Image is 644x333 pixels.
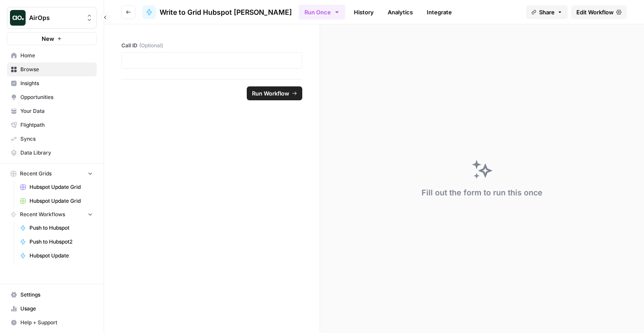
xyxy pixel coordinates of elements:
button: Help + Support [7,316,97,330]
span: Help + Support [20,319,93,326]
button: Share [526,5,568,19]
span: Share [539,8,555,16]
a: Push to Hubspot2 [16,235,97,249]
span: Recent Workflows [20,211,65,218]
span: Insights [20,79,93,87]
button: Recent Workflows [7,208,97,221]
span: Data Library [20,149,93,157]
button: Run Workflow [247,86,302,100]
img: AirOps Logo [10,10,26,26]
span: Opportunities [20,93,93,101]
span: Edit Workflow [576,8,614,16]
span: Recent Grids [20,170,52,178]
div: Fill out the form to run this once [422,187,543,199]
button: New [7,32,97,45]
span: Push to Hubspot2 [29,238,93,246]
a: Flightpath [7,118,97,132]
span: Your Data [20,107,93,115]
span: Push to Hubspot [29,224,93,232]
a: History [349,5,379,19]
a: Hubspot Update Grid [16,180,97,194]
a: Your Data [7,104,97,118]
span: Home [20,52,93,59]
label: Call ID [121,42,302,49]
a: Syncs [7,132,97,146]
a: Edit Workflow [571,5,627,19]
a: Write to Grid Hubspot [PERSON_NAME] [142,5,292,19]
a: Usage [7,302,97,316]
button: Recent Grids [7,167,97,180]
a: Integrate [422,5,457,19]
a: Hubspot Update Grid [16,194,97,208]
span: Write to Grid Hubspot [PERSON_NAME] [160,7,292,17]
span: AirOps [29,13,82,22]
span: Syncs [20,135,93,143]
span: Usage [20,305,93,313]
a: Push to Hubspot [16,221,97,235]
span: Settings [20,291,93,299]
span: Browse [20,66,93,73]
span: New [42,34,54,43]
a: Hubspot Update [16,249,97,263]
a: Analytics [382,5,418,19]
a: Opportunities [7,90,97,104]
a: Settings [7,288,97,302]
span: Run Workflow [252,89,289,98]
a: Browse [7,63,97,76]
a: Data Library [7,146,97,160]
button: Workspace: AirOps [7,7,97,29]
a: Insights [7,76,97,90]
span: Hubspot Update [29,252,93,260]
span: (Optional) [139,42,163,49]
span: Hubspot Update Grid [29,183,93,191]
button: Run Once [299,5,345,20]
span: Hubspot Update Grid [29,197,93,205]
a: Home [7,49,97,63]
span: Flightpath [20,121,93,129]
